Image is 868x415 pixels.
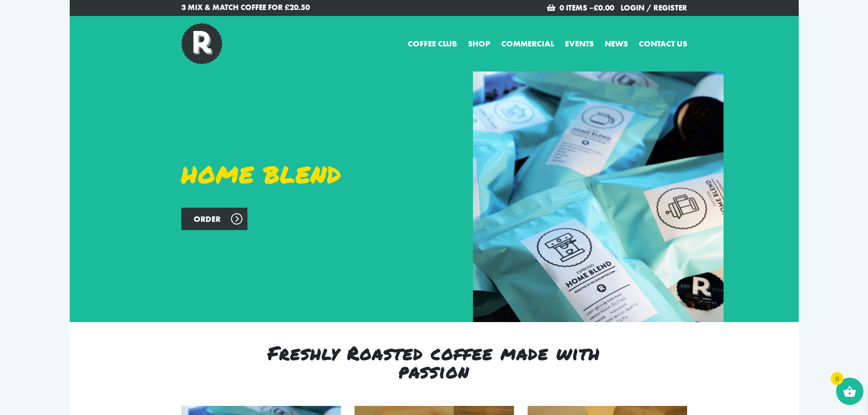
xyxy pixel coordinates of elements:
a: Order [181,208,247,230]
a: News [605,37,628,50]
img: Relish Coffee [181,23,222,64]
a: 3 Mix & Match Coffee for £20.50 [181,2,427,14]
a: Shop [468,37,490,50]
a: 0 items –£0.00 [560,3,614,13]
a: Commercial [501,37,554,50]
a: Events [565,37,594,50]
bdi: 0.00 [594,3,614,13]
a: Contact us [639,37,687,50]
h1: Home Blend [181,163,427,186]
h2: Freshly Roasted coffee made with passion [268,344,601,380]
a: Login / Register [621,3,687,13]
a: Coffee Club [408,37,457,50]
span: £ [594,3,598,13]
span: 0 [831,372,843,385]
